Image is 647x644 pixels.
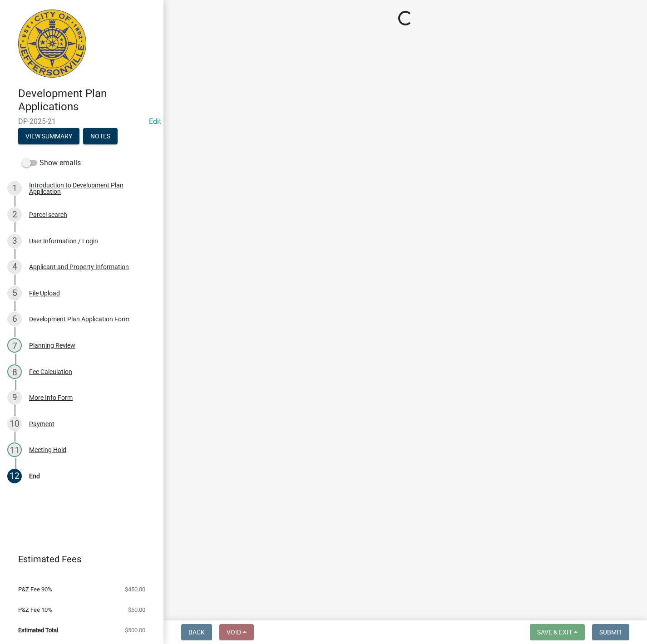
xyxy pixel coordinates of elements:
button: Void [219,624,254,640]
button: Notes [83,128,118,144]
div: Parcel search [29,211,67,218]
wm-modal-confirm: Notes [83,133,118,140]
span: DP-2025-21 [18,117,145,126]
span: Void [227,629,241,636]
span: Save & Exit [537,629,572,636]
div: 9 [7,390,22,405]
button: View Summary [18,128,79,144]
div: 10 [7,417,22,431]
span: Submit [599,629,622,636]
div: 12 [7,469,22,483]
div: 5 [7,286,22,300]
img: City of Jeffersonville, Indiana [18,10,86,78]
div: File Upload [29,290,60,296]
h4: Development Plan Applications [18,87,156,113]
div: More Info Form [29,394,73,401]
wm-modal-confirm: Edit Application Number [149,117,161,126]
span: P&Z Fee 10% [18,607,52,613]
div: Development Plan Application Form [29,316,129,322]
span: Estimated Total [18,627,58,633]
button: Save & Exit [530,624,585,640]
div: 4 [7,260,22,274]
div: 1 [7,181,22,196]
div: End [29,473,40,479]
div: 8 [7,364,22,379]
button: Back [181,624,212,640]
div: Fee Calculation [29,369,72,375]
div: 11 [7,442,22,457]
a: Estimated Fees [7,550,149,568]
span: $500.00 [125,627,145,633]
div: Planning Review [29,342,75,349]
div: Payment [29,421,54,427]
div: 2 [7,207,22,222]
div: Meeting Hold [29,447,66,453]
label: Show emails [22,157,81,168]
span: P&Z Fee 90% [18,586,52,592]
button: Submit [592,624,629,640]
div: Applicant and Property Information [29,264,129,270]
div: 6 [7,312,22,326]
span: $50.00 [128,607,145,613]
div: 3 [7,234,22,248]
div: Introduction to Development Plan Application [29,182,149,195]
a: Edit [149,117,161,126]
span: Back [188,629,205,636]
wm-modal-confirm: Summary [18,133,79,140]
div: User Information / Login [29,238,98,244]
span: $450.00 [125,586,145,592]
div: 7 [7,338,22,353]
